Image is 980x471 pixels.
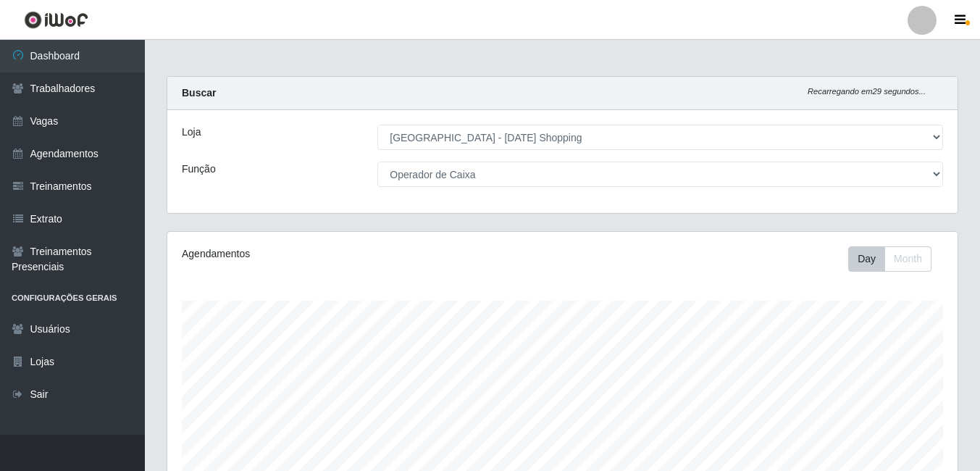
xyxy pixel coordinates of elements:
[884,246,931,272] button: Month
[848,246,943,272] div: Toolbar with button groups
[182,125,201,140] label: Loja
[24,11,88,29] img: CoreUI Logo
[182,87,216,99] strong: Buscar
[808,87,926,96] i: Recarregando em 29 segundos...
[848,246,885,272] button: Day
[182,162,216,177] label: Função
[848,246,931,272] div: First group
[182,246,486,262] div: Agendamentos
